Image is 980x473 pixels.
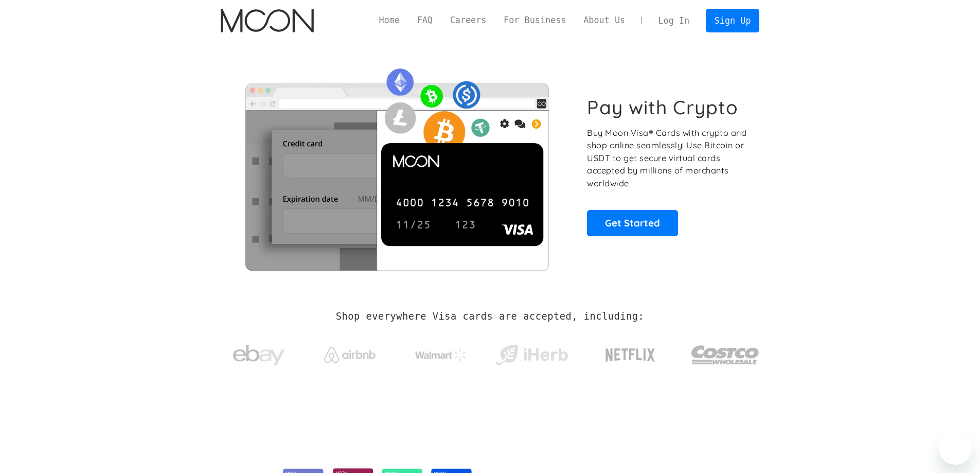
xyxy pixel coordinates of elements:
a: Netflix [584,332,676,373]
a: Airbnb [311,337,388,368]
h2: Shop everywhere Visa cards are accepted, including: [336,311,644,322]
a: Walmart [402,339,479,366]
a: Log In [650,9,698,32]
a: home [221,9,314,32]
h1: Pay with Crypto [587,96,738,119]
a: Careers [441,14,495,27]
a: Sign Up [706,9,759,32]
a: About Us [575,14,634,27]
img: ebay [233,339,284,372]
a: ebay [221,329,297,377]
a: iHerb [493,331,570,374]
img: Airbnb [324,347,376,363]
img: Netflix [604,342,656,368]
img: Costco [691,336,760,374]
a: Home [370,14,408,27]
img: iHerb [493,342,570,369]
img: Moon Logo [221,9,314,32]
a: FAQ [408,14,441,27]
img: Moon Cards let you spend your crypto anywhere Visa is accepted. [221,61,573,270]
a: Get Started [587,210,678,236]
img: Walmart [415,349,467,361]
p: Buy Moon Visa® Cards with crypto and shop online seamlessly! Use Bitcoin or USDT to get secure vi... [587,127,748,190]
a: Costco [691,325,760,379]
a: For Business [495,14,575,27]
iframe: Button to launch messaging window [939,432,972,465]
